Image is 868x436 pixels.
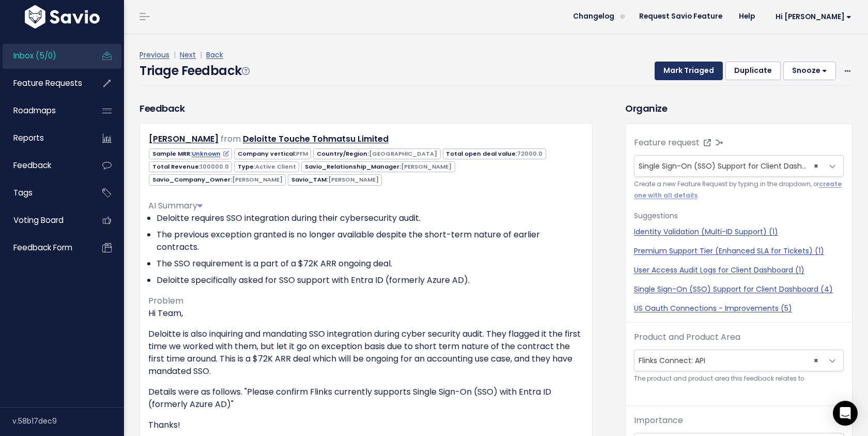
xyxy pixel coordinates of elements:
div: Open Intercom Messenger [833,401,858,426]
button: Mark Triaged [655,62,723,80]
span: Feedback form [13,242,72,253]
small: The product and product area this feedback relates to [634,373,844,384]
span: [PERSON_NAME] [401,162,452,171]
span: | [172,50,178,60]
a: Feature Requests [3,71,86,95]
span: Single Sign-On (SSO) Support for Client Dashboard (4) [639,161,838,171]
span: Savio_Relationship_Manager: [301,161,455,172]
span: Feedback [13,160,51,171]
span: | [198,50,204,60]
p: Thanks! [148,419,584,431]
span: PFM [296,149,308,158]
span: from [221,133,241,145]
li: Deloitte specifically asked for SSO support with Entra ID (formerly Azure AD). [157,274,584,287]
img: logo-white.9d6f32f41409.svg [22,5,102,28]
span: Flinks Connect: API [634,350,844,371]
span: [GEOGRAPHIC_DATA] [369,149,437,158]
a: Request Savio Feature [631,9,731,24]
span: Country/Region: [313,148,440,159]
a: Reports [3,126,86,150]
a: Premium Support Tier (Enhanced SLA for Tickets) (1) [634,246,844,257]
span: Problem [148,295,183,307]
span: × [814,350,818,371]
span: Changelog [573,13,614,20]
a: Back [206,50,223,60]
a: create one with all details [634,180,842,199]
li: The SSO requirement is a part of a $72K ARR ongoing deal. [157,258,584,270]
a: US Oauth Connections - Improvements (5) [634,303,844,314]
span: 72000.0 [517,149,542,158]
span: 100000.0 [200,162,229,171]
h4: Triage Feedback [139,62,249,80]
a: [PERSON_NAME] [149,133,219,145]
a: Single Sign-On (SSO) Support for Client Dashboard (4) [634,284,844,295]
button: Duplicate [725,62,781,80]
a: Help [731,9,763,24]
span: Sample MRR: [149,148,232,159]
span: Savio_TAM: [288,174,382,185]
p: Deloitte is also inquiring and mandating SSO integration during cyber security audit. They flagge... [148,328,584,378]
div: v.58b17dec9 [12,408,124,434]
span: Roadmaps [13,105,56,116]
span: Inbox (5/0) [13,50,56,61]
p: Hi Team, [148,307,584,320]
small: Create a new Feature Request by typing in the dropdown, or . [634,179,844,201]
a: Feedback form [3,236,86,260]
a: Deloitte Touche Tohmatsu Limited [243,133,389,145]
span: Voting Board [13,215,64,225]
a: Identity Validation (Multi-ID Support) (1) [634,227,844,237]
span: Total open deal value: [443,148,546,159]
p: Details were as follows. "Please confirm Flinks currently supports Single Sign-On (SSO) with Entr... [148,386,584,411]
p: Suggestions [634,209,844,222]
a: Hi [PERSON_NAME] [763,9,860,25]
label: Importance [634,414,683,427]
label: Feature request [634,137,700,149]
li: Deloitte requires SSO integration during their cybersecurity audit. [157,212,584,224]
a: Inbox (5/0) [3,44,86,68]
a: User Access Audit Logs for Client Dashboard (1) [634,265,844,276]
span: Total Revenue: [149,161,232,172]
span: × [814,156,818,176]
h3: Organize [625,101,853,115]
a: Tags [3,181,86,205]
span: Tags [13,187,33,198]
a: Previous [139,50,169,60]
a: Unknown [192,149,229,158]
span: Savio_Company_Owner: [149,174,286,185]
span: Flinks Connect: API [634,350,823,371]
span: Feature Requests [13,78,82,88]
label: Product and Product Area [634,331,740,343]
a: Next [180,50,196,60]
span: Active Client [255,162,296,171]
a: Voting Board [3,208,86,232]
h3: Feedback [139,101,184,115]
button: Snooze [783,62,836,80]
span: [PERSON_NAME] [328,175,379,184]
li: The previous exception granted is no longer available despite the short-term nature of earlier co... [157,229,584,253]
span: Company vertical: [234,148,311,159]
span: Reports [13,132,44,143]
span: Hi [PERSON_NAME] [776,13,851,21]
span: AI Summary [148,200,203,212]
a: Feedback [3,154,86,177]
span: Type: [234,161,299,172]
a: Roadmaps [3,99,86,123]
span: [PERSON_NAME] [232,175,283,184]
